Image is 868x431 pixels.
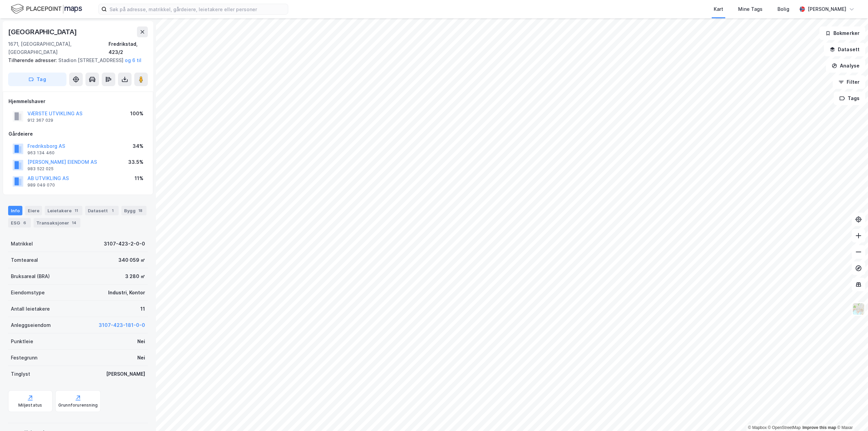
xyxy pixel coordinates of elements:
button: 3107-423-181-0-0 [99,321,145,329]
button: Datasett [824,43,865,56]
div: 11 [140,305,145,313]
div: Info [8,206,22,215]
div: [GEOGRAPHIC_DATA] [8,26,78,37]
div: 983 522 025 [27,166,54,172]
div: 340 059 ㎡ [118,256,145,264]
span: Tilhørende adresser: [8,57,58,63]
div: 912 367 029 [27,118,53,123]
a: OpenStreetMap [768,425,801,430]
div: Nei [137,354,145,362]
img: logo.f888ab2527a4732fd821a326f86c7f29.svg [11,3,82,15]
div: Bygg [121,206,146,215]
div: Eiendomstype [11,289,45,297]
div: Hjemmelshaver [8,97,147,105]
div: 3 280 ㎡ [125,272,145,280]
div: Transaksjoner [34,218,80,228]
button: Analyse [826,59,865,73]
div: 6 [21,219,28,226]
div: [PERSON_NAME] [808,5,846,13]
button: Filter [833,75,865,89]
div: Tinglyst [11,370,30,378]
div: Anleggseiendom [11,321,51,329]
div: Kart [714,5,723,13]
input: Søk på adresse, matrikkel, gårdeiere, leietakere eller personer [107,4,288,14]
div: Antall leietakere [11,305,50,313]
div: Miljøstatus [18,403,42,408]
div: Bruksareal (BRA) [11,272,50,280]
a: Mapbox [748,425,767,430]
div: Tomteareal [11,256,38,264]
div: Punktleie [11,337,33,346]
div: 1 [109,207,116,214]
div: Stadion [STREET_ADDRESS] [8,56,142,64]
div: 1671, [GEOGRAPHIC_DATA], [GEOGRAPHIC_DATA] [8,40,108,56]
div: 14 [71,219,78,226]
img: Z [852,302,865,315]
div: 100% [130,110,143,118]
div: [PERSON_NAME] [106,370,145,378]
div: Leietakere [45,206,82,215]
div: 11% [135,174,143,182]
div: ESG [8,218,31,228]
div: 3107-423-2-0-0 [104,240,145,248]
button: Tags [834,92,865,105]
div: Eiere [25,206,42,215]
a: Improve this map [803,425,836,430]
div: Mine Tags [738,5,763,13]
div: Datasett [85,206,119,215]
div: Gårdeiere [8,130,147,138]
div: 34% [133,142,143,150]
button: Bokmerker [820,26,865,40]
div: Nei [137,337,145,346]
div: 11 [73,207,80,214]
div: 963 134 460 [27,150,55,156]
div: Bolig [777,5,789,13]
div: 33.5% [128,158,143,166]
div: Festegrunn [11,354,37,362]
div: Matrikkel [11,240,33,248]
div: Grunnforurensning [58,403,98,408]
div: Fredrikstad, 423/2 [108,40,148,56]
iframe: Chat Widget [834,398,868,431]
button: Tag [8,73,66,86]
div: 989 049 070 [27,182,55,188]
div: Industri, Kontor [108,289,145,297]
div: 18 [137,207,144,214]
